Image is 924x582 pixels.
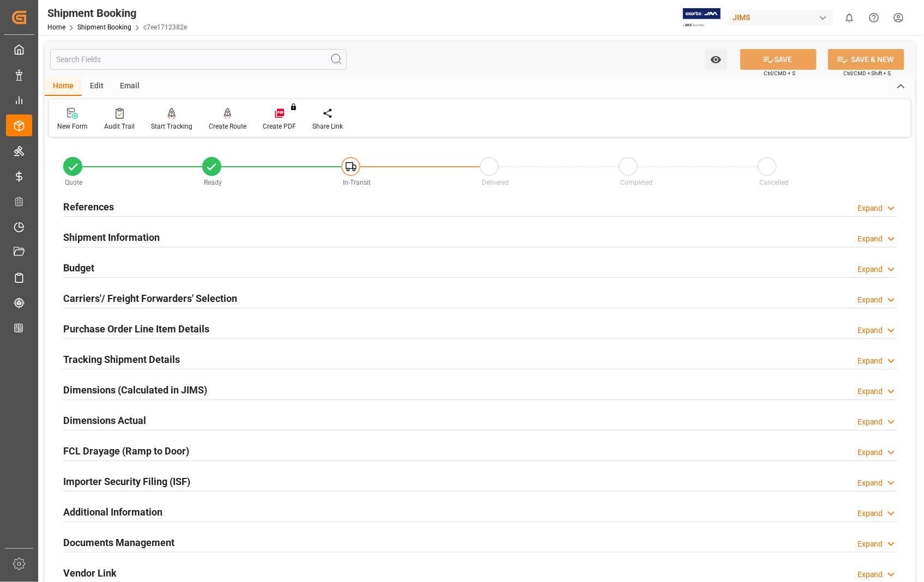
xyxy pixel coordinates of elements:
[764,69,795,77] span: Ctrl/CMD + S
[837,5,862,30] button: show 0 new notifications
[63,291,237,306] h2: Carriers'/ Freight Forwarders' Selection
[728,7,837,28] button: JIMS
[209,122,246,131] div: Create Route
[47,23,65,31] a: Home
[63,322,209,336] h2: Purchase Order Line Item Details
[50,49,347,70] input: Search Fields
[857,508,883,519] div: Expand
[204,179,222,186] span: Ready
[63,535,174,550] h2: Documents Management
[843,69,891,77] span: Ctrl/CMD + Shift + S
[57,122,88,131] div: New Form
[760,179,789,186] span: Cancelled
[683,8,721,27] img: Exertis%20JAM%20-%20Email%20Logo.jpg_1722504956.jpg
[63,444,189,458] h2: FCL Drayage (Ramp to Door)
[705,49,727,70] button: open menu
[343,179,371,186] span: In-Transit
[857,203,883,214] div: Expand
[112,77,148,96] div: Email
[63,199,114,214] h2: References
[728,10,833,26] div: JIMS
[482,179,509,186] span: Delivered
[857,477,883,489] div: Expand
[312,122,343,131] div: Share Link
[47,5,187,21] div: Shipment Booking
[77,23,131,31] a: Shipment Booking
[857,355,883,367] div: Expand
[857,233,883,245] div: Expand
[104,122,135,131] div: Audit Trail
[63,474,190,489] h2: Importer Security Filing (ISF)
[63,230,160,245] h2: Shipment Information
[63,352,180,367] h2: Tracking Shipment Details
[857,416,883,428] div: Expand
[857,325,883,336] div: Expand
[857,569,883,580] div: Expand
[45,77,82,96] div: Home
[63,566,117,580] h2: Vendor Link
[151,122,192,131] div: Start Tracking
[857,538,883,550] div: Expand
[621,179,653,186] span: Completed
[63,413,146,428] h2: Dimensions Actual
[862,5,886,30] button: Help Center
[65,179,83,186] span: Quote
[857,386,883,397] div: Expand
[857,447,883,458] div: Expand
[828,49,904,70] button: SAVE & NEW
[82,77,112,96] div: Edit
[740,49,817,70] button: SAVE
[63,505,162,519] h2: Additional Information
[63,260,94,275] h2: Budget
[63,383,207,397] h2: Dimensions (Calculated in JIMS)
[857,294,883,306] div: Expand
[857,264,883,275] div: Expand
